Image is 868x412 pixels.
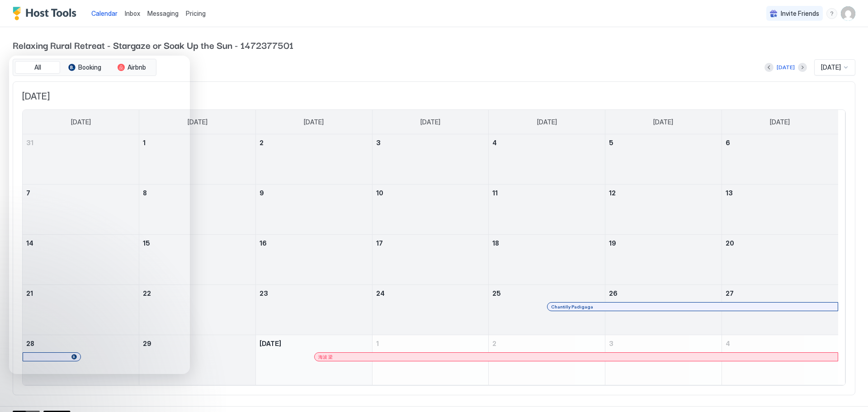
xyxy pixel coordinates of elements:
td: September 6, 2025 [722,134,838,185]
a: September 22, 2025 [139,285,255,302]
a: September 18, 2025 [489,235,605,251]
a: September 26, 2025 [605,285,722,302]
a: September 13, 2025 [722,185,838,201]
a: September 11, 2025 [489,185,605,201]
td: October 4, 2025 [722,335,838,385]
td: September 11, 2025 [489,185,605,235]
td: September 9, 2025 [255,185,372,235]
a: Messaging [147,9,179,18]
span: 2 [492,340,496,347]
span: 4 [726,340,730,347]
td: September 18, 2025 [489,235,605,285]
span: Inbox [125,9,140,17]
span: 10 [376,189,383,197]
span: [DATE] [259,340,281,347]
a: September 6, 2025 [722,134,838,151]
td: September 23, 2025 [255,285,372,335]
td: September 10, 2025 [372,185,489,235]
td: September 25, 2025 [489,285,605,335]
span: [DATE] [770,118,790,126]
span: 26 [609,289,618,297]
a: September 25, 2025 [489,285,605,302]
span: 9 [259,189,264,197]
a: September 9, 2025 [256,185,372,201]
span: Pricing [186,9,206,18]
td: September 1, 2025 [139,134,256,185]
a: September 2, 2025 [256,134,372,151]
a: September 12, 2025 [605,185,722,201]
a: September 24, 2025 [373,285,489,302]
div: 海波 梁 [318,354,834,360]
a: Wednesday [411,110,449,134]
span: [DATE] [304,118,324,126]
span: 19 [609,239,616,247]
td: September 27, 2025 [722,285,838,335]
a: September 3, 2025 [373,134,489,151]
a: Inbox [125,9,140,18]
td: October 1, 2025 [372,335,489,385]
button: [DATE] [775,62,796,73]
a: Thursday [528,110,566,134]
span: 4 [492,139,497,147]
span: 16 [259,239,267,247]
span: [DATE] [420,118,440,126]
div: menu [826,8,837,19]
a: Tuesday [295,110,333,134]
a: September 29, 2025 [139,335,255,352]
td: September 17, 2025 [372,235,489,285]
span: [DATE] [188,118,208,126]
a: September 17, 2025 [373,235,489,251]
button: Previous month [764,63,774,72]
div: Chantilly Padigaga [551,304,834,310]
span: Chantilly Padigaga [551,304,593,310]
a: September 16, 2025 [256,235,372,251]
span: [DATE] [653,118,673,126]
a: September 4, 2025 [489,134,605,151]
a: September 23, 2025 [256,285,372,302]
td: September 26, 2025 [605,285,722,335]
a: September 8, 2025 [139,185,255,201]
span: 3 [609,340,613,347]
td: September 8, 2025 [139,185,256,235]
td: September 5, 2025 [605,134,722,185]
a: Friday [644,110,682,134]
span: 24 [376,289,385,297]
span: 17 [376,239,383,247]
iframe: Intercom live chat [9,381,31,403]
a: September 30, 2025 [256,335,372,352]
td: September 19, 2025 [605,235,722,285]
span: 13 [726,189,733,197]
div: [DATE] [777,63,795,71]
td: September 20, 2025 [722,235,838,285]
td: September 29, 2025 [139,335,256,385]
a: Calendar [91,9,118,18]
a: Host Tools Logo [13,7,80,20]
td: September 15, 2025 [139,235,256,285]
td: September 2, 2025 [255,134,372,185]
a: September 5, 2025 [605,134,722,151]
span: 27 [726,289,734,297]
span: Invite Friends [781,9,819,18]
td: September 3, 2025 [372,134,489,185]
span: 18 [492,239,499,247]
span: 11 [492,189,498,197]
span: Messaging [147,9,179,17]
span: 5 [609,139,613,147]
td: October 2, 2025 [489,335,605,385]
span: 3 [376,139,381,147]
span: Calendar [91,9,118,17]
div: User profile [841,6,855,21]
a: October 2, 2025 [489,335,605,352]
a: September 10, 2025 [373,185,489,201]
span: 1 [376,340,379,347]
td: October 3, 2025 [605,335,722,385]
td: September 16, 2025 [255,235,372,285]
td: September 13, 2025 [722,185,838,235]
a: Saturday [761,110,799,134]
a: October 4, 2025 [722,335,838,352]
span: [DATE] [22,91,846,102]
a: September 20, 2025 [722,235,838,251]
span: 25 [492,289,501,297]
span: Relaxing Rural Retreat - Stargaze or Soak Up the Sun - 1472377501 [13,38,855,52]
